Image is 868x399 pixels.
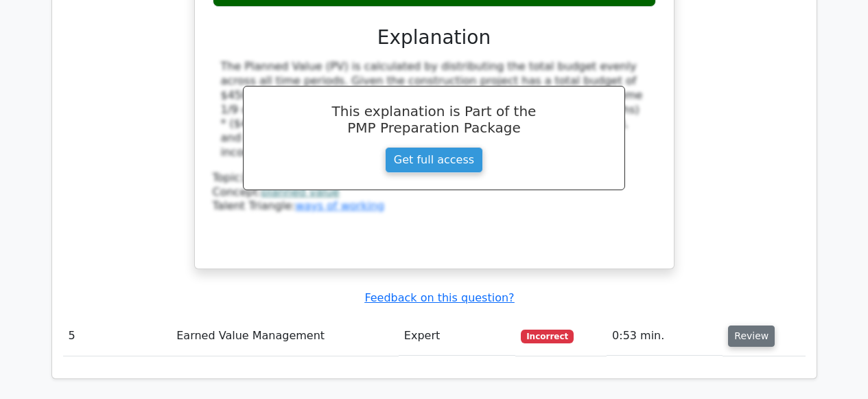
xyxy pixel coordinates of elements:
a: Feedback on this question? [364,291,514,304]
div: Talent Triangle: [213,171,656,214]
div: Concept: [213,185,656,200]
div: The Planned Value (PV) is calculated by distributing the total budget evenly across all time peri... [221,60,648,160]
span: Incorrect [521,330,574,343]
a: planned value [261,185,339,198]
a: ways of working [295,199,384,212]
td: Expert [399,317,516,356]
td: 0:53 min. [607,317,723,356]
td: Earned Value Management [171,317,399,356]
div: Topic: [213,171,656,185]
button: Review [728,326,775,347]
a: Get full access [385,147,483,173]
h3: Explanation [221,26,648,49]
td: 5 [63,317,172,356]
